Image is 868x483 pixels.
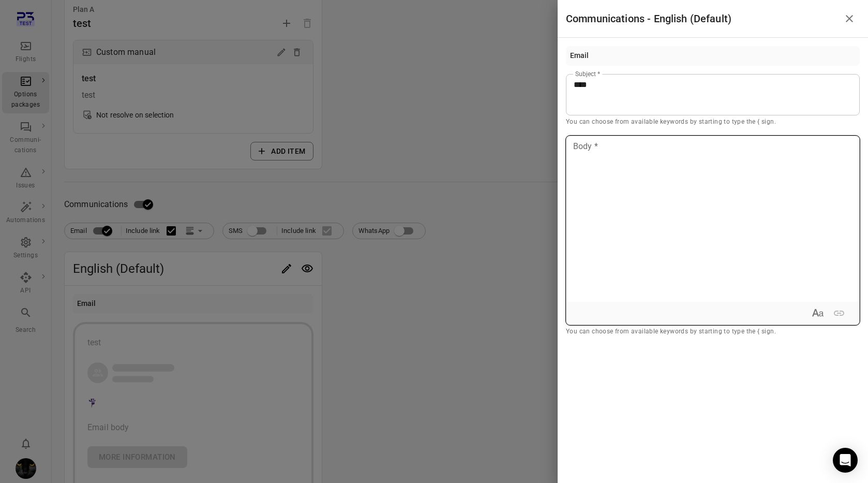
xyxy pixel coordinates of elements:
[806,301,851,325] div: Rich text formatting
[566,327,860,337] p: You can choose from available keywords by starting to type the { sign.
[566,117,860,127] p: You can choose from available keywords by starting to type the { sign.
[808,303,828,323] button: Expand text format
[566,10,731,27] h1: Communications - English (Default)
[839,8,860,29] button: Close drawer
[833,448,858,473] div: Open Intercom Messenger
[570,50,589,62] div: Email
